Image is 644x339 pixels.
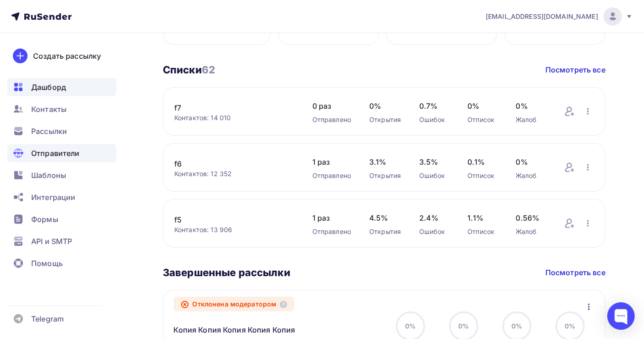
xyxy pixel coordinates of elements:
[7,78,117,96] a: Дашборд
[486,7,633,26] a: [EMAIL_ADDRESS][DOMAIN_NAME]
[33,50,101,61] div: Создать рассылку
[31,126,67,137] span: Рассылки
[312,115,351,124] div: Отправлено
[369,156,401,167] span: 3.1%
[7,166,117,184] a: Шаблоны
[31,82,66,93] span: Дашборд
[312,171,351,180] div: Отправлено
[419,212,449,223] span: 2.4%
[467,115,497,124] div: Отписок
[7,122,117,140] a: Рассылки
[419,227,449,236] div: Ошибок
[31,258,63,269] span: Помощь
[174,158,294,169] a: f6
[312,156,351,167] span: 1 раз
[369,171,401,180] div: Открытия
[516,212,546,223] span: 0.56%
[369,115,401,124] div: Открытия
[31,104,67,115] span: Контакты
[516,171,546,180] div: Жалоб
[516,115,546,124] div: Жалоб
[458,322,469,330] span: 0%
[516,156,546,167] span: 0%
[31,192,75,203] span: Интеграции
[163,266,290,279] h3: Завершенные рассылки
[174,225,294,234] div: Контактов: 13 906
[202,64,215,76] span: 62
[467,100,497,111] span: 0%
[31,214,58,225] span: Формы
[565,322,575,330] span: 0%
[369,212,401,223] span: 4.5%
[369,100,401,111] span: 0%
[467,227,497,236] div: Отписок
[31,236,72,247] span: API и SMTP
[31,313,64,324] span: Telegram
[516,227,546,236] div: Жалоб
[312,212,351,223] span: 1 раз
[467,156,497,167] span: 0.1%
[467,212,497,223] span: 1.1%
[174,169,294,178] div: Контактов: 12 352
[174,214,294,225] a: f5
[419,171,449,180] div: Ошибок
[486,12,598,21] span: [EMAIL_ADDRESS][DOMAIN_NAME]
[516,100,546,111] span: 0%
[7,100,117,118] a: Контакты
[312,100,351,111] span: 0 раз
[174,113,294,122] div: Контактов: 14 010
[7,144,117,162] a: Отправители
[405,322,416,330] span: 0%
[369,227,401,236] div: Открытия
[419,115,449,124] div: Ошибок
[545,267,605,278] a: Посмотреть все
[312,227,351,236] div: Отправлено
[163,63,215,76] h3: Списки
[174,297,295,311] div: Отклонена модератором
[31,148,80,159] span: Отправители
[174,102,294,113] a: f7
[31,170,66,181] span: Шаблоны
[511,322,522,330] span: 0%
[467,171,497,180] div: Отписок
[7,210,117,228] a: Формы
[419,156,449,167] span: 3.5%
[419,100,449,111] span: 0.7%
[545,64,605,75] a: Посмотреть все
